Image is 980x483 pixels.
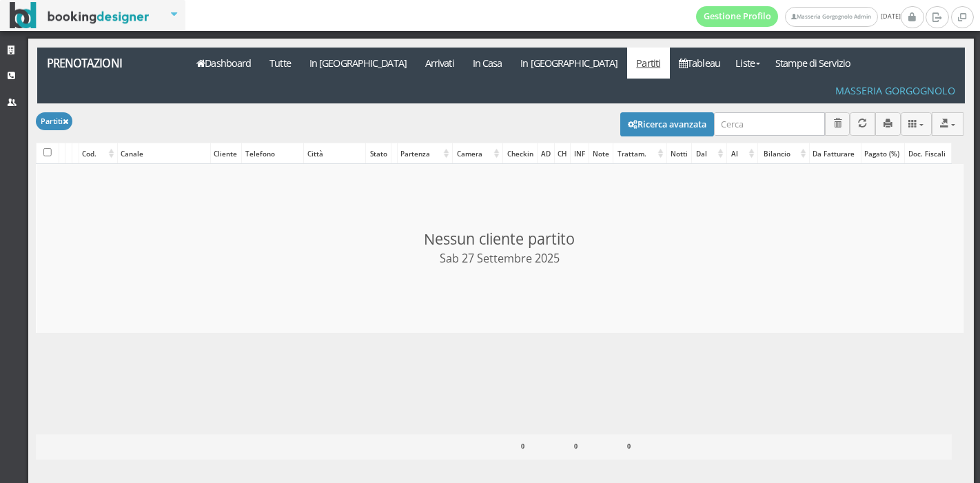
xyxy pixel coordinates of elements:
div: Al [727,144,757,163]
div: Bilancio [758,144,809,163]
div: Città [304,144,365,163]
a: Liste [729,48,766,79]
div: Notti [667,144,691,163]
a: In Casa [463,48,511,79]
a: Tableau [670,48,730,79]
div: Dal [692,144,726,163]
button: Ricerca avanzata [620,112,714,136]
div: Trattam. [613,144,667,163]
b: 0 [521,442,524,451]
div: Cod. [79,144,117,163]
div: Checkin [503,144,537,163]
div: Stato [366,144,390,163]
div: Cliente [211,144,242,163]
div: Note [589,144,613,163]
div: Da Fatturare [810,144,860,163]
b: 0 [574,442,578,451]
div: Camera [453,144,502,163]
b: 0 [627,442,631,451]
a: Prenotazioni [37,48,180,79]
div: Doc. Fiscali [905,144,950,163]
div: CH [555,144,570,163]
div: Partenza [398,144,452,163]
a: In [GEOGRAPHIC_DATA] [511,48,627,79]
a: Gestione Profilo [696,6,779,27]
a: Dashboard [187,48,261,79]
div: Telefono [242,144,303,163]
a: Tutte [261,48,300,79]
input: Cerca [714,112,825,135]
a: Partiti [627,48,670,79]
button: Aggiorna [850,112,875,135]
small: Sab 27 Settembre 2025 [440,251,560,266]
div: Pagato (%) [861,144,905,163]
button: Partiti [36,112,72,130]
a: Stampe di Servizio [766,48,860,79]
a: Masseria Gorgognolo Admin [785,7,877,27]
button: Export [932,112,963,135]
span: [DATE] [696,6,901,27]
div: AD [538,144,554,163]
div: INF [571,144,589,163]
div: Canale [118,144,210,163]
a: Arrivati [416,48,463,79]
h4: Masseria Gorgognolo [835,85,955,96]
img: BookingDesigner.com [10,2,150,29]
h3: Nessun cliente partito [41,168,958,328]
a: In [GEOGRAPHIC_DATA] [300,48,416,79]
